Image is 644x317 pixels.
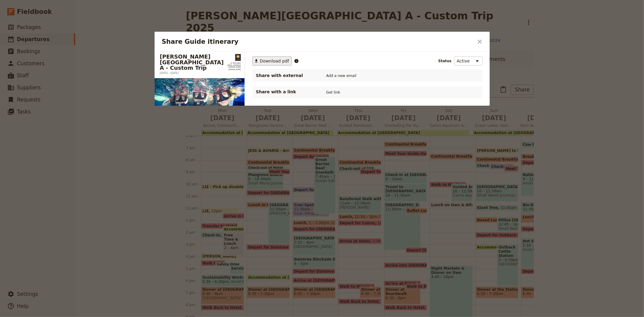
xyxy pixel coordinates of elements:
[256,72,316,78] span: Share with external
[256,89,316,95] p: Share with a link
[227,62,241,64] span: 07 4054 6693
[227,65,241,68] a: groups@smallworldjourneys.com.au
[438,59,452,63] span: Status
[162,37,473,46] h2: Share Guide itinerary
[160,72,178,75] span: [DATE] – [DATE]
[160,54,224,70] h1: [PERSON_NAME][GEOGRAPHIC_DATA] A - Custom Trip
[325,89,342,96] button: Get link
[475,37,485,47] button: Close dialog
[325,72,358,79] button: Add a new email
[260,58,289,64] span: Download pdf
[454,56,482,66] select: Status
[227,69,241,70] a: https://www.smallworldjourneys.com.au
[252,56,292,66] button: ​Download pdf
